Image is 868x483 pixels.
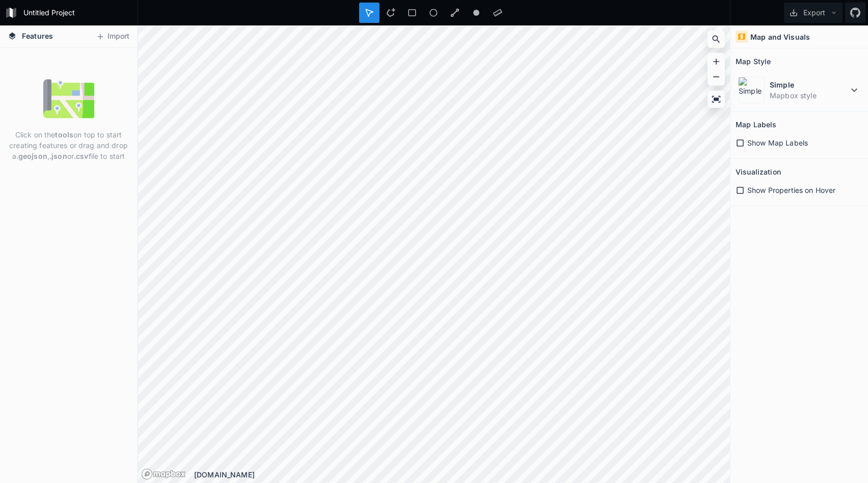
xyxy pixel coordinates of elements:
[141,468,186,480] a: Mapbox logo
[43,73,94,124] img: empty
[16,152,47,160] strong: .geojson
[770,90,848,101] dd: Mapbox style
[194,469,730,480] div: [DOMAIN_NAME]
[784,3,843,23] button: Export
[738,77,765,103] img: Simple
[736,164,781,180] h2: Visualization
[747,185,835,195] span: Show Properties on Hover
[49,152,67,160] strong: .json
[770,79,848,90] dt: Simple
[736,117,776,132] h2: Map Labels
[750,32,810,42] h4: Map and Visuals
[736,53,771,69] h2: Map Style
[74,152,89,160] strong: .csv
[22,31,53,41] span: Features
[747,137,808,148] span: Show Map Labels
[91,29,134,45] button: Import
[55,130,73,139] strong: tools
[8,129,129,161] p: Click on the on top to start creating features or drag and drop a , or file to start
